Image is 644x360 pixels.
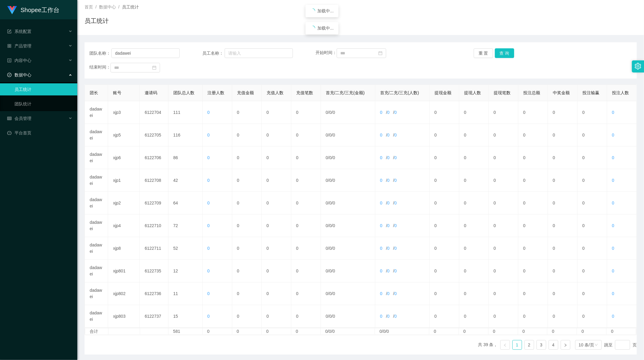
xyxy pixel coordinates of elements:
td: / / [321,124,375,146]
span: 0 [380,201,383,205]
span: 0 [333,133,335,137]
td: / / [321,260,375,282]
td: 0 [489,237,518,260]
td: 0 [459,146,489,169]
td: 0 [262,282,291,305]
i: 图标: setting [635,63,641,69]
td: 0 [232,260,262,282]
td: 0 [291,305,321,328]
li: 3 [537,340,546,350]
td: 12 [168,260,203,282]
span: 团队总人数 [173,90,194,95]
td: dadawei [85,282,108,305]
li: 2 [524,340,534,350]
span: 0 [612,268,614,273]
td: 0 [459,169,489,192]
td: 6122708 [140,169,168,192]
td: 0 [518,260,548,282]
td: / / [321,282,375,305]
td: 0 [489,124,518,146]
span: 0 [207,314,210,319]
td: 64 [168,192,203,214]
i: 图标: right [564,343,567,347]
td: 0 [518,214,548,237]
span: 0 [329,223,332,228]
a: 4 [549,340,558,349]
td: 6122710 [140,214,168,237]
td: 0 [578,237,607,260]
td: 6122736 [140,282,168,305]
td: / / [375,214,430,237]
td: dadawei [85,305,108,328]
i: 图标: appstore-o [7,44,11,48]
div: 10 条/页 [579,340,594,349]
span: 0 [387,110,389,115]
td: 0 [430,124,459,146]
span: 0 [387,178,389,183]
td: 0 [291,146,321,169]
td: 0 [430,214,459,237]
span: 0 [333,246,335,251]
td: 0 [578,192,607,214]
td: 0 [291,124,321,146]
a: 2 [525,340,534,349]
td: / / [321,101,375,124]
span: 提现人数 [464,90,481,95]
td: dadawei [85,192,108,214]
td: 0 [518,101,548,124]
span: 0 [329,314,332,319]
td: 0 [291,101,321,124]
i: icon: loading [310,8,315,13]
td: 0 [518,192,548,214]
td: 0 [489,146,518,169]
span: 0 [394,201,397,205]
span: / [118,5,120,9]
td: 0 [459,192,489,214]
span: 数据中心 [99,5,116,9]
td: 111 [168,101,203,124]
span: 0 [329,178,332,183]
td: 0 [548,282,578,305]
td: 6122737 [140,305,168,328]
span: 0 [207,223,210,228]
td: 0 [430,305,459,328]
td: 0 [548,192,578,214]
span: 员工名称： [202,50,224,56]
td: xjp8 [108,237,140,260]
td: 合计 [85,328,108,335]
td: xjp4 [108,214,140,237]
span: 0 [333,201,335,205]
li: 4 [549,340,558,350]
td: 0 [291,192,321,214]
span: 0 [329,268,332,273]
span: 投注输赢 [582,90,599,95]
td: 6122706 [140,146,168,169]
td: / / [375,305,430,328]
td: 0 [489,169,518,192]
td: 581 [168,328,203,335]
td: 0 [578,260,607,282]
span: 0 [207,246,210,251]
td: xjp3 [108,101,140,124]
td: xjp6 [108,146,140,169]
td: 0 [291,237,321,260]
i: 图标: calendar [378,51,383,55]
i: 图标: down [594,343,598,347]
td: 0 [232,169,262,192]
td: / / [321,214,375,237]
a: 员工统计 [14,83,72,95]
span: 0 [387,155,389,160]
td: 15 [168,305,203,328]
span: 0 [387,246,389,251]
td: 0 [291,214,321,237]
td: 0 [262,124,291,146]
span: 团长 [90,90,98,95]
td: 0 [518,124,548,146]
td: 6122735 [140,260,168,282]
td: / / [375,101,430,124]
span: 0 [380,291,383,296]
td: 6122711 [140,237,168,260]
span: 0 [380,110,383,115]
td: 0 [262,214,291,237]
span: 0 [612,223,614,228]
